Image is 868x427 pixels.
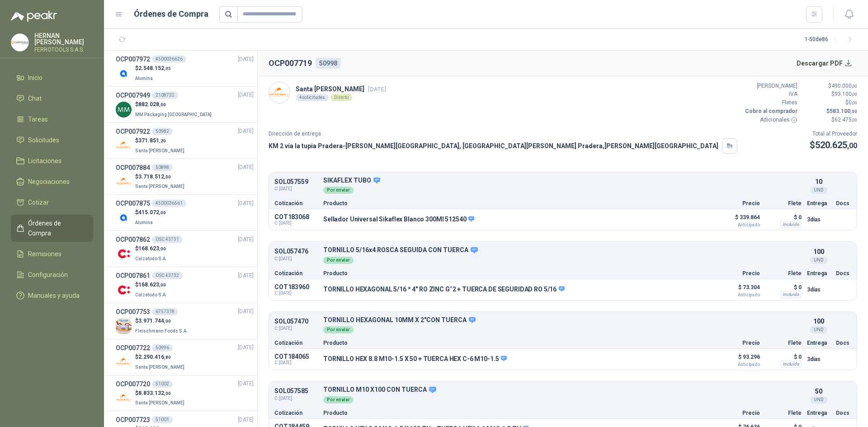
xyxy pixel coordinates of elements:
img: Logo peakr [11,11,57,22]
div: UND [810,187,827,194]
a: Remisiones [11,245,93,263]
span: ,00 [164,319,171,324]
span: ,00 [852,84,857,89]
p: Docs [836,271,851,276]
p: TORNILLO M10 X100 CON TUERCA [323,386,802,394]
img: Company Logo [116,174,132,189]
a: Licitaciones [11,152,93,169]
p: Producto [323,410,709,416]
p: $ [135,281,169,289]
p: IVA [743,90,797,99]
div: 50898 [152,164,173,171]
span: 2.548.152 [138,65,171,71]
span: Santa [PERSON_NAME] [135,365,184,370]
p: TORNILLO 5/16x4 ROSCA SEGUIDA CON TUERCA [323,246,802,254]
h2: OCP007719 [269,57,312,70]
a: Tareas [11,111,93,128]
span: ,80 [164,355,171,360]
div: 4500036626 [152,56,186,63]
span: Licitaciones [28,156,61,166]
span: Negociaciones [28,177,70,187]
p: Docs [836,410,851,416]
span: C: [DATE] [274,221,318,226]
span: 168.623 [138,282,166,288]
span: 490.000 [831,83,857,89]
p: TORNILLO HEXAGONAL 5/16 * 4" RO ZINC G°2 + TUERCA DE SEGURIDAD RO 5/16 [323,286,565,294]
p: Flete [765,201,802,206]
button: Descargar PDF [792,54,858,72]
span: ,00 [852,100,857,105]
p: $ 0 [765,212,802,223]
p: Precio [715,410,760,416]
span: Anticipado [715,293,760,297]
p: Cotización [274,201,318,206]
div: 4 solicitudes [296,94,329,101]
p: $ 73.304 [715,282,760,297]
div: 50996 [152,344,173,352]
p: TORNILLO HEX 8.8 M10-1.5 X 50 + TUERCA HEX C-6 M10-1.5 [323,355,507,363]
h1: Órdenes de Compra [134,8,208,20]
a: Chat [11,90,93,107]
span: Configuración [28,270,68,280]
div: OSC 43732 [152,272,183,279]
a: Manuales y ayuda [11,287,93,304]
p: Total al Proveedor [810,130,857,138]
span: [DATE] [238,163,254,172]
span: Anticipado [715,362,760,367]
span: ,95 [164,66,171,71]
p: 100 [813,247,824,257]
p: 10 [815,177,822,187]
p: $ [810,138,857,152]
p: Precio [715,271,760,276]
p: Fletes [743,99,797,107]
img: Company Logo [116,102,132,117]
h3: OCP007884 [116,163,150,173]
p: Cotización [274,271,318,276]
span: [DATE] [238,91,254,99]
a: Negociaciones [11,173,93,190]
div: 6757378 [152,308,178,315]
h3: OCP007753 [116,307,150,317]
div: 50998 [316,58,341,69]
p: $ [135,317,189,325]
span: Santa [PERSON_NAME] [135,400,184,405]
div: Por enviar [323,326,354,333]
div: UND [810,326,827,333]
p: Producto [323,340,709,346]
span: Solicitudes [28,135,59,145]
p: Flete [765,271,802,276]
p: 3 días [807,214,830,225]
span: Santa [PERSON_NAME] [135,184,184,189]
img: Company Logo [116,390,132,406]
p: Flete [765,340,802,346]
p: HERNAN [PERSON_NAME] [34,33,93,45]
p: COT183960 [274,283,318,291]
span: ,00 [159,210,166,215]
img: Company Logo [116,138,132,154]
span: C: [DATE] [274,185,318,192]
div: Por enviar [323,396,354,404]
p: [PERSON_NAME] [743,82,797,90]
p: $ 0 [765,352,802,362]
span: [DATE] [238,55,254,64]
a: OCP007861OSC 43732[DATE] Company Logo$168.623,00Calzatodo S.A. [116,271,254,299]
span: [DATE] [238,235,254,244]
span: [DATE] [238,199,254,208]
div: UND [810,257,827,264]
div: Por enviar [323,257,354,264]
span: Calzatodo S.A. [135,292,167,297]
a: OCP0078754500036561[DATE] Company Logo$415.072,00Alumina [116,198,254,227]
p: 50 [815,386,822,396]
p: 3 días [807,284,830,295]
a: OCP0079492108732[DATE] Company Logo$882.028,00MM Packaging [GEOGRAPHIC_DATA] [116,90,254,119]
span: [DATE] [238,380,254,388]
p: Docs [836,201,851,206]
span: 371.851 [138,137,166,144]
span: 93.100 [835,91,857,97]
p: $ [135,64,171,73]
span: Alumina [135,76,153,81]
p: Precio [715,340,760,346]
p: Producto [323,201,709,206]
h3: OCP007972 [116,54,150,64]
span: Santa [PERSON_NAME] [135,148,184,153]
